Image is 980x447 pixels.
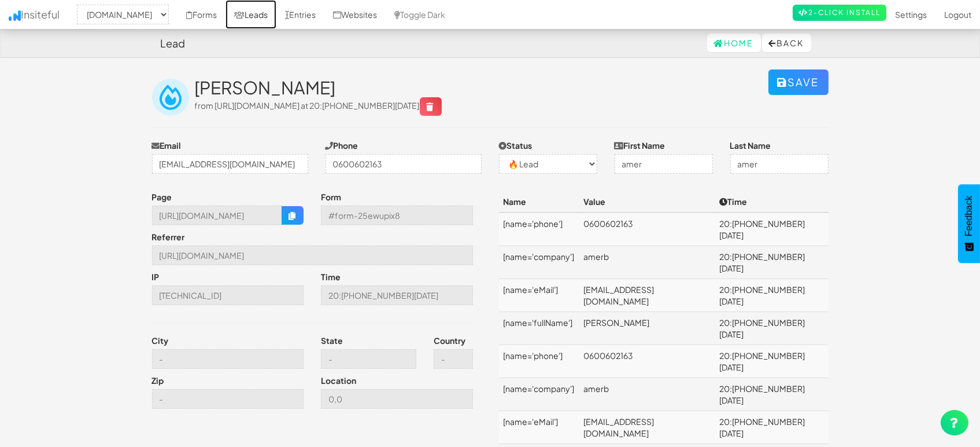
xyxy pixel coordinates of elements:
[152,271,160,283] label: IP
[152,231,185,243] label: Referrer
[730,154,829,174] input: Doe
[715,246,829,279] td: 20:[PHONE_NUMBER][DATE]
[707,34,761,52] a: Home
[434,335,465,346] label: Country
[321,389,473,409] input: --
[321,349,416,369] input: --
[964,196,974,236] span: Feedback
[321,191,341,203] label: Form
[579,246,715,279] td: amerb
[499,279,579,312] td: [name='eMail']
[579,411,715,444] td: [EMAIL_ADDRESS][DOMAIN_NAME]
[579,378,715,411] td: amerb
[161,38,186,49] h4: Lead
[715,378,829,411] td: 20:[PHONE_NUMBER][DATE]
[152,79,189,116] img: insiteful-lead.png
[579,212,715,246] td: 0600602163
[152,154,308,174] input: j@doe.com
[615,154,713,174] input: John
[579,312,715,345] td: [PERSON_NAME]
[195,100,442,111] span: from [URL][DOMAIN_NAME] at 20:[PHONE_NUMBER][DATE]
[579,345,715,378] td: 0600602163
[715,191,829,212] th: Time
[579,191,715,212] th: Value
[499,378,579,411] td: [name='company']
[434,349,473,369] input: --
[321,285,473,305] input: --
[715,279,829,312] td: 20:[PHONE_NUMBER][DATE]
[152,389,304,409] input: --
[499,312,579,345] td: [name='fullName']
[715,212,829,246] td: 20:[PHONE_NUMBER][DATE]
[326,154,482,174] input: (123)-456-7890
[715,345,829,378] td: 20:[PHONE_NUMBER][DATE]
[615,140,665,151] label: First Name
[152,140,182,151] label: Email
[152,349,304,369] input: --
[499,345,579,378] td: [name='phone']
[321,335,343,346] label: State
[152,206,283,225] input: --
[958,184,980,263] button: Feedback - Show survey
[715,312,829,345] td: 20:[PHONE_NUMBER][DATE]
[579,279,715,312] td: [EMAIL_ADDRESS][DOMAIN_NAME]
[321,206,473,225] input: --
[768,69,829,95] button: Save
[499,140,532,151] label: Status
[321,375,356,386] label: Location
[152,335,169,346] label: City
[499,212,579,246] td: [name='phone']
[499,246,579,279] td: [name='company']
[152,375,164,386] label: Zip
[195,78,768,97] h2: [PERSON_NAME]
[152,285,304,305] input: --
[9,10,21,21] img: icon.png
[499,191,579,212] th: Name
[715,411,829,444] td: 20:[PHONE_NUMBER][DATE]
[499,411,579,444] td: [name='eMail']
[152,246,473,265] input: --
[793,5,886,21] a: 2-Click Install
[321,271,341,283] label: Time
[326,140,358,151] label: Phone
[730,140,771,151] label: Last Name
[152,191,172,203] label: Page
[762,34,811,52] button: Back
